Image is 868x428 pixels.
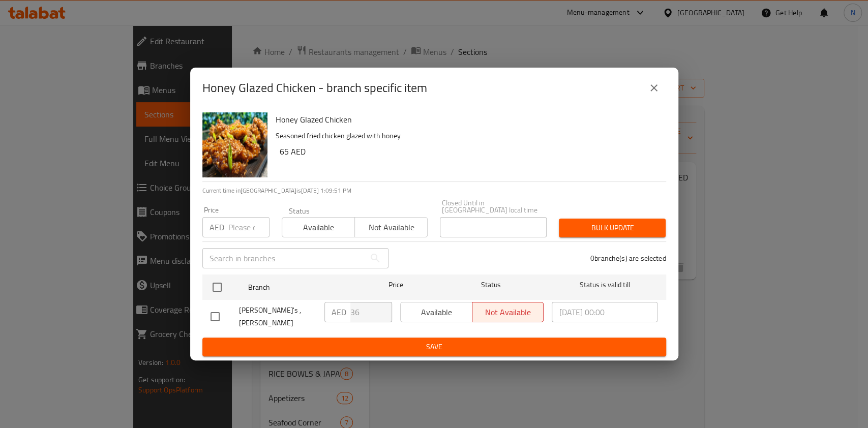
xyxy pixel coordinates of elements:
[202,112,267,177] img: Honey Glazed Chicken
[282,217,355,237] button: Available
[202,248,365,268] input: Search in branches
[280,144,658,159] h6: 65 AED
[202,186,666,195] p: Current time in [GEOGRAPHIC_DATA] is [DATE] 1:09:51 PM
[359,220,424,235] span: Not available
[211,341,658,353] span: Save
[438,279,544,291] span: Status
[228,217,270,237] input: Please enter price
[202,338,666,356] button: Save
[276,130,658,142] p: Seasoned fried chicken glazed with honey
[202,80,427,96] h2: Honey Glazed Chicken - branch specific item
[286,220,351,235] span: Available
[354,217,428,237] button: Not available
[276,112,658,127] h6: Honey Glazed Chicken
[248,281,354,294] span: Branch
[559,219,666,237] button: Bulk update
[642,76,666,100] button: close
[209,221,224,233] p: AED
[590,253,666,263] p: 0 branche(s) are selected
[350,302,392,322] input: Please enter price
[362,279,430,291] span: Price
[567,222,657,234] span: Bulk update
[552,279,657,291] span: Status is valid till
[239,304,316,329] span: [PERSON_NAME]'s , [PERSON_NAME]
[332,306,346,318] p: AED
